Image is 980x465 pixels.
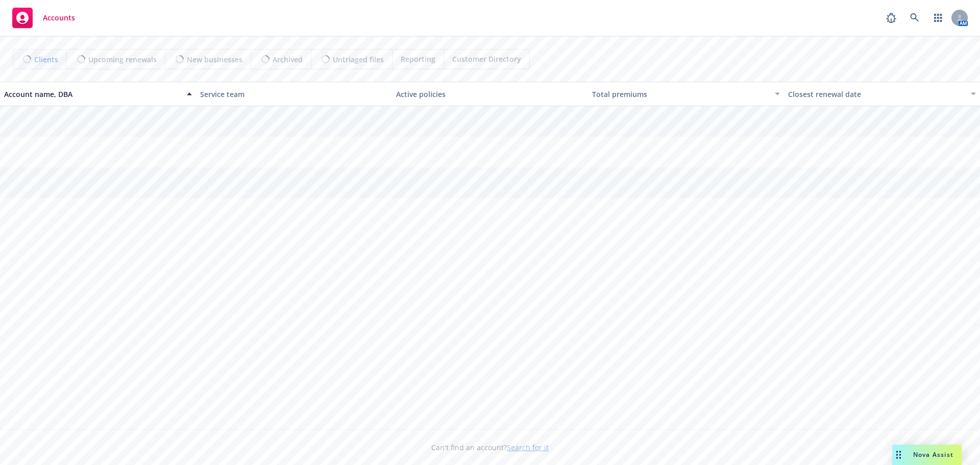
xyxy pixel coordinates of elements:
[43,14,75,22] span: Accounts
[273,54,303,65] span: Archived
[452,54,521,64] span: Customer Directory
[8,4,79,32] a: Accounts
[881,8,901,28] a: Report a Bug
[396,89,584,100] div: Active policies
[4,89,181,100] div: Account name, DBA
[401,54,435,64] span: Reporting
[187,54,242,65] span: New businesses
[784,82,980,106] button: Closest renewal date
[392,82,588,106] button: Active policies
[196,82,392,106] button: Service team
[431,442,549,453] span: Can't find an account?
[892,445,962,465] button: Nova Assist
[34,54,58,65] span: Clients
[200,89,388,100] div: Service team
[588,82,784,106] button: Total premiums
[913,450,953,459] span: Nova Assist
[592,89,769,100] div: Total premiums
[333,54,384,65] span: Untriaged files
[788,89,965,100] div: Closest renewal date
[904,8,925,28] a: Search
[88,54,157,65] span: Upcoming renewals
[892,445,905,465] div: Drag to move
[507,443,549,452] a: Search for it
[928,8,948,28] a: Switch app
